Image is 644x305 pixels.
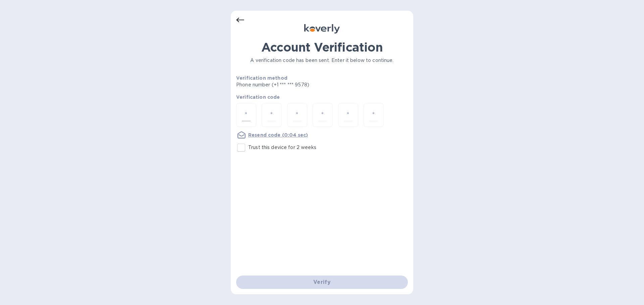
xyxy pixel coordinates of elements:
[236,94,408,100] p: Verification code
[248,144,316,151] p: Trust this device for 2 weeks
[236,81,361,88] p: Phone number (+1 *** *** 9578)
[248,132,308,138] u: Resend code (0:04 sec)
[236,57,408,64] p: A verification code has been sent. Enter it below to continue.
[236,40,408,54] h1: Account Verification
[236,75,287,81] b: Verification method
